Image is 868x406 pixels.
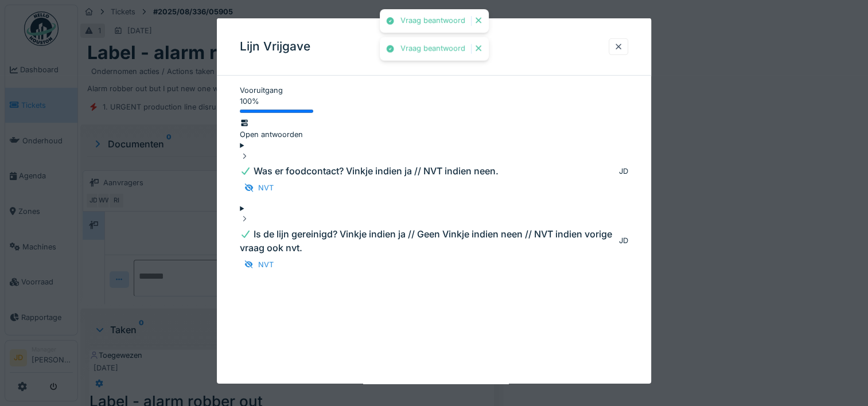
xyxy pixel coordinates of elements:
[400,44,465,54] div: Vraag beantwoord
[240,202,628,256] summary: Is de lijn gereinigd? Vinkje indien ja // Geen Vinkje indien neen // NVT indien vorige vraag ook ...
[240,140,628,180] summary: Was er foodcontact? Vinkje indien ja // NVT indien neen.JD
[240,107,313,115] progress: 100 %
[240,257,278,272] div: NVT
[240,40,310,54] h3: Lijn Vrijgave
[240,227,614,255] div: Is de lijn gereinigd? Vinkje indien ja // Geen Vinkje indien neen // NVT indien vorige vraag ook ...
[240,96,628,107] div: 100 %
[619,166,628,177] div: JD
[240,180,278,196] div: NVT
[619,235,628,246] div: JD
[400,16,465,26] div: Vraag beantwoord
[240,118,628,139] div: Open antwoorden
[240,85,628,96] div: Vooruitgang
[240,164,499,178] div: Was er foodcontact? Vinkje indien ja // NVT indien neen.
